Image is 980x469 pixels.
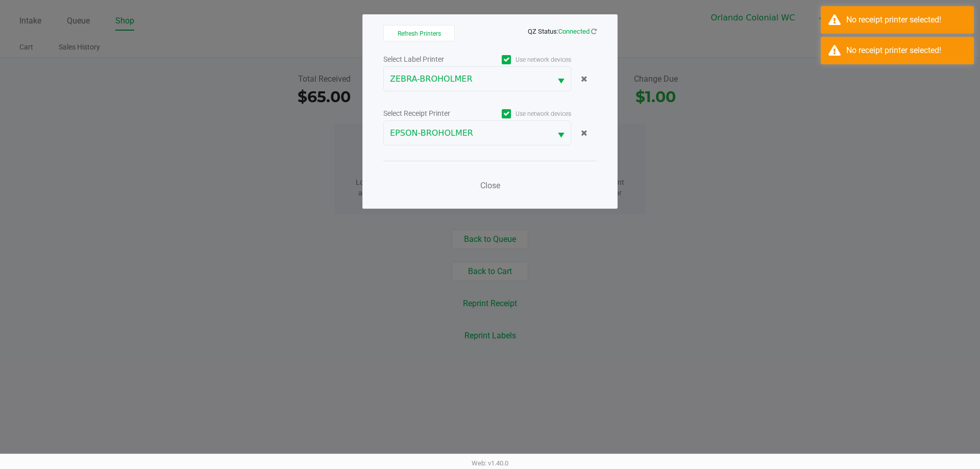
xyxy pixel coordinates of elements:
[390,73,545,85] span: ZEBRA-BROHOLMER
[528,28,597,35] span: QZ Status:
[477,55,571,64] label: Use network devices
[383,108,477,119] div: Select Receipt Printer
[551,67,571,91] button: Select
[558,28,590,35] span: Connected
[475,176,505,196] button: Close
[472,459,508,467] span: Web: v1.40.0
[551,121,571,145] button: Select
[383,25,455,41] button: Refresh Printers
[383,54,477,65] div: Select Label Printer
[390,127,545,139] span: EPSON-BROHOLMER
[480,181,500,190] span: Close
[846,44,966,57] div: No receipt printer selected!
[477,109,571,118] label: Use network devices
[398,30,441,37] span: Refresh Printers
[846,14,966,26] div: No receipt printer selected!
